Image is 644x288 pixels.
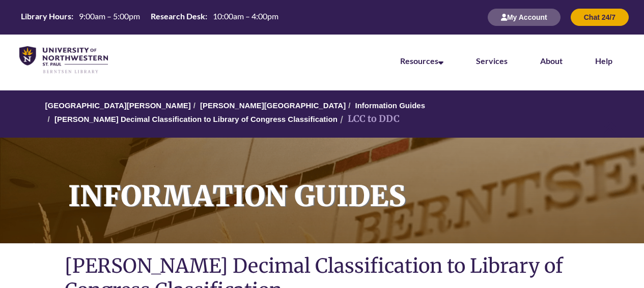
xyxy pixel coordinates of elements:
[476,56,508,66] a: Services
[603,121,641,135] a: Back to Top
[147,11,209,22] th: Research Desk:
[338,112,400,126] li: LCC to DDC
[571,9,629,26] button: Chat 24/7
[213,11,278,21] span: 10:00am – 4:00pm
[488,9,561,26] button: My Account
[17,11,283,23] table: Hours Today
[400,56,443,66] a: Resources
[45,101,191,110] a: [GEOGRAPHIC_DATA][PERSON_NAME]
[57,138,644,230] h1: Information Guides
[540,56,563,66] a: About
[17,11,75,22] th: Library Hours:
[200,101,346,110] a: [PERSON_NAME][GEOGRAPHIC_DATA]
[54,115,338,123] a: [PERSON_NAME] Decimal Classification to Library of Congress Classification
[17,11,283,24] a: Hours Today
[571,13,629,21] a: Chat 24/7
[595,56,612,66] a: Help
[488,13,561,21] a: My Account
[19,46,108,74] img: UNWSP Library Logo
[355,101,425,110] a: Information Guides
[79,11,140,21] span: 9:00am – 5:00pm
